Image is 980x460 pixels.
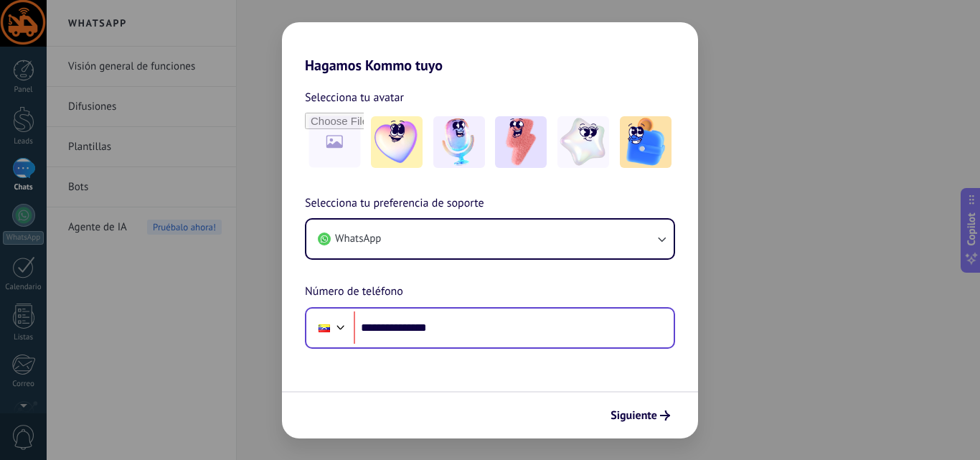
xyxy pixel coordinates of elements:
[433,116,485,168] img: -2.jpeg
[305,88,404,107] span: Selecciona tu avatar
[611,410,657,421] span: Siguiente
[604,403,677,428] button: Siguiente
[306,220,674,258] button: WhatsApp
[282,22,698,74] h2: Hagamos Kommo tuyo
[371,116,423,168] img: -1.jpeg
[335,232,381,246] span: WhatsApp
[305,283,403,301] span: Número de teléfono
[620,116,672,168] img: -5.jpeg
[311,313,338,343] div: Venezuela: + 58
[495,116,547,168] img: -3.jpeg
[305,194,484,213] span: Selecciona tu preferencia de soporte
[557,116,609,168] img: -4.jpeg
